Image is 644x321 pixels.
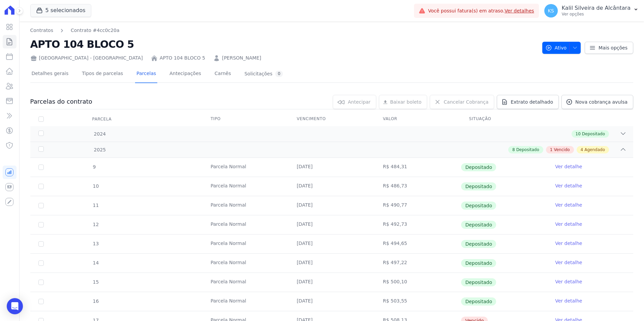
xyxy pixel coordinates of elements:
a: Ver detalhe [555,240,582,247]
div: Solicitações [245,71,283,77]
span: Você possui fatura(s) em atraso. [428,7,534,14]
input: Só é possível selecionar pagamentos em aberto [38,203,44,208]
td: [DATE] [289,177,375,196]
td: Parcela Normal [202,158,289,177]
input: Só é possível selecionar pagamentos em aberto [38,184,44,189]
span: Nova cobrança avulsa [575,99,627,105]
div: Parcela [84,112,120,126]
a: [PERSON_NAME] [222,55,261,62]
th: Situação [461,112,547,126]
a: Ver detalhe [555,202,582,208]
span: 13 [92,241,99,246]
nav: Breadcrumb [30,27,537,34]
a: Contrato #4cc0c20a [71,27,120,34]
input: Só é possível selecionar pagamentos em aberto [38,222,44,227]
span: 10 [92,183,99,189]
button: Ativo [542,42,581,54]
td: Parcela Normal [202,215,289,234]
span: Agendado [584,147,605,153]
td: [DATE] [289,254,375,273]
td: [DATE] [289,235,375,253]
div: Open Intercom Messenger [7,298,23,314]
span: Vencido [554,147,570,153]
input: Só é possível selecionar pagamentos em aberto [38,241,44,247]
span: Depositado [461,297,496,306]
td: Parcela Normal [202,273,289,292]
input: Só é possível selecionar pagamentos em aberto [38,299,44,304]
a: Tipos de parcelas [80,65,124,83]
a: Contratos [30,27,53,34]
a: Mais opções [585,42,633,54]
span: KS [548,8,554,13]
nav: Breadcrumb [30,27,120,34]
h2: APTO 104 BLOCO 5 [30,37,537,52]
a: Ver detalhe [555,182,582,189]
span: 8 [512,147,515,153]
span: 9 [92,164,96,170]
span: Ativo [545,42,567,54]
span: Depositado [461,221,496,229]
button: KS Kalil Silveira de Alcântara Ver opções [539,1,644,20]
span: 12 [92,222,99,227]
span: Depositado [461,240,496,248]
th: Vencimento [289,112,375,126]
h3: Parcelas do contrato [30,98,92,106]
th: Tipo [202,112,289,126]
span: 15 [92,279,99,285]
span: Depositado [461,278,496,286]
a: Extrato detalhado [497,95,559,109]
input: Só é possível selecionar pagamentos em aberto [38,165,44,170]
span: Mais opções [599,44,627,51]
div: [GEOGRAPHIC_DATA] - [GEOGRAPHIC_DATA] [30,55,143,62]
td: R$ 500,10 [375,273,461,292]
a: Ver detalhe [555,278,582,285]
a: Ver detalhe [555,221,582,227]
span: 2024 [94,131,106,138]
a: Ver detalhe [555,259,582,266]
td: Parcela Normal [202,196,289,215]
a: Parcelas [135,65,157,83]
td: R$ 490,77 [375,196,461,215]
a: Nova cobrança avulsa [561,95,633,109]
td: [DATE] [289,158,375,177]
td: R$ 497,22 [375,254,461,273]
td: [DATE] [289,215,375,234]
a: Detalhes gerais [30,65,70,83]
span: 11 [92,203,99,208]
td: Parcela Normal [202,235,289,253]
td: R$ 486,73 [375,177,461,196]
a: Carnês [213,65,232,83]
th: Valor [375,112,461,126]
span: Depositado [461,163,496,171]
a: Solicitações0 [243,65,285,83]
p: Ver opções [562,11,631,17]
a: Antecipações [168,65,202,83]
td: Parcela Normal [202,254,289,273]
span: Depositado [582,131,605,137]
span: 2025 [94,146,106,153]
span: 1 [550,147,553,153]
p: Kalil Silveira de Alcântara [562,5,631,11]
td: R$ 503,55 [375,292,461,311]
td: Parcela Normal [202,292,289,311]
a: Ver detalhe [555,163,582,170]
input: Só é possível selecionar pagamentos em aberto [38,260,44,266]
span: Depositado [461,182,496,190]
td: R$ 484,31 [375,158,461,177]
span: Depositado [461,202,496,210]
input: Só é possível selecionar pagamentos em aberto [38,280,44,285]
span: 10 [576,131,581,137]
a: Ver detalhes [505,8,534,13]
span: 4 [581,147,583,153]
td: [DATE] [289,273,375,292]
span: Depositado [461,259,496,267]
button: 5 selecionados [30,4,91,17]
div: 0 [275,71,283,77]
td: Parcela Normal [202,177,289,196]
span: Extrato detalhado [511,99,553,105]
span: 16 [92,298,99,304]
span: 14 [92,260,99,265]
td: R$ 494,65 [375,235,461,253]
span: Depositado [516,147,539,153]
td: [DATE] [289,196,375,215]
